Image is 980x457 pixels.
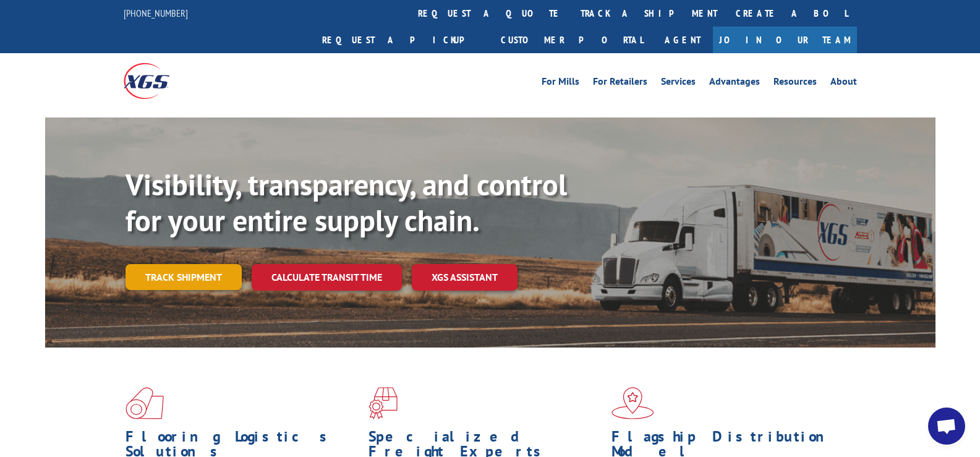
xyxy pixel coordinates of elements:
[126,264,242,290] a: Track shipment
[124,7,188,19] a: [PHONE_NUMBER]
[252,264,402,291] a: Calculate transit time
[713,27,857,53] a: Join Our Team
[412,264,518,291] a: XGS ASSISTANT
[369,387,398,419] img: xgs-icon-focused-on-flooring-red
[126,165,567,239] b: Visibility, transparency, and control for your entire supply chain.
[928,408,965,445] div: Open chat
[126,387,164,419] img: xgs-icon-total-supply-chain-intelligence-red
[830,77,857,90] a: About
[542,77,579,90] a: For Mills
[652,27,713,53] a: Agent
[593,77,647,90] a: For Retailers
[709,77,760,90] a: Advantages
[492,27,652,53] a: Customer Portal
[661,77,696,90] a: Services
[313,27,492,53] a: Request a pickup
[611,387,654,419] img: xgs-icon-flagship-distribution-model-red
[773,77,817,90] a: Resources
